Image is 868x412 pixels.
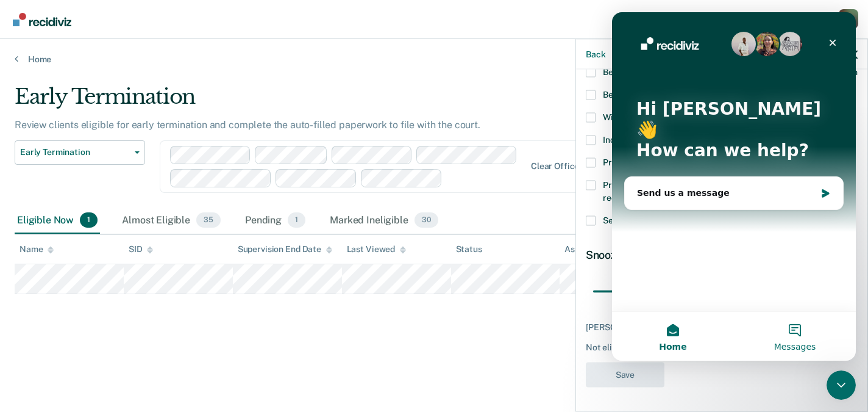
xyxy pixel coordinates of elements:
[586,49,605,59] button: Back
[586,248,858,261] div: Snooze for:
[603,179,825,202] span: Prosecutor temporarily denied early termination and will reconsider
[603,89,737,99] span: Being supervised for a sex offense
[327,208,440,234] div: Marked Ineligible
[15,119,480,131] p: Review clients eligible for early termination and complete the auto-filled paperwork to file with...
[347,244,406,255] div: Last Viewed
[827,370,856,400] iframe: Intercom live chat
[20,244,54,255] div: Name
[603,67,858,76] span: Being supervised for an offense resulting in the death of a person
[80,212,98,228] span: 1
[20,147,130,157] span: Early Termination
[15,208,100,234] div: Eligible Now
[586,362,664,387] button: Save
[119,208,223,234] div: Almost Eligible
[238,244,332,255] div: Supervision End Date
[586,322,858,332] div: [PERSON_NAME] may be surfaced again on or after [DATE].
[196,212,221,228] span: 35
[414,212,438,228] span: 30
[603,134,731,144] span: Incarcerated on another offense
[129,244,154,255] div: SID
[612,12,856,361] iframe: Intercom live chat
[603,215,756,225] span: Sending state denied early termination
[586,342,858,353] div: Not eligible reasons:
[288,212,305,228] span: 1
[603,112,819,121] span: Willful nonpayment of fines / fees despite ability to pay
[839,9,858,29] button: Profile dropdown button
[243,208,308,234] div: Pending
[564,244,622,255] div: Assigned to
[13,13,71,26] img: Recidiviz
[603,157,797,167] span: Prosecutor permanently denied early termination
[456,244,482,255] div: Status
[531,161,587,172] div: Clear officers
[15,54,853,65] a: Home
[15,84,666,119] div: Early Termination
[839,9,858,29] div: S J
